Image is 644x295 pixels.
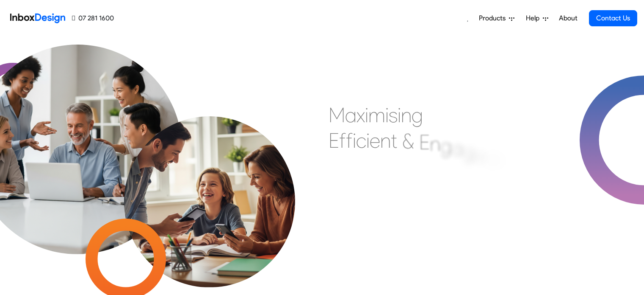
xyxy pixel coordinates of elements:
div: t [391,128,397,153]
span: Help [526,13,543,23]
div: i [366,128,370,153]
div: e [475,142,485,168]
div: s [389,102,398,128]
div: M [329,102,345,128]
div: Maximising Efficient & Engagement, Connecting Schools, Families, and Students. [329,102,534,230]
a: Help [522,10,552,27]
div: & [402,128,414,154]
div: e [370,128,380,153]
div: f [346,128,353,153]
div: g [412,102,423,128]
div: f [339,128,346,153]
a: About [556,10,580,27]
div: x [357,102,365,128]
div: g [463,139,475,164]
div: m [368,102,385,128]
div: n [430,131,440,157]
a: Products [475,10,518,27]
div: n [380,128,391,153]
img: parents_with_child.png [103,73,316,287]
div: n [401,102,412,128]
a: 07 281 1600 [72,13,114,23]
div: i [353,128,356,153]
a: Contact Us [589,10,637,26]
div: i [398,102,401,128]
div: i [385,102,389,128]
span: Products [479,13,509,23]
div: c [356,128,366,153]
div: a [345,102,357,128]
div: E [419,129,430,155]
div: a [452,136,463,161]
div: g [440,133,452,158]
div: E [329,128,339,153]
div: m [485,146,502,172]
div: i [365,102,368,128]
div: e [502,151,513,177]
